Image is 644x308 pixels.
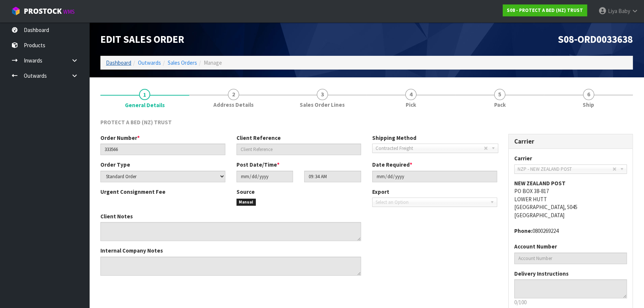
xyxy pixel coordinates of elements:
[317,89,328,100] span: 3
[507,7,583,13] strong: S08 - PROTECT A BED (NZ) TRUST
[372,161,412,169] label: Date Required
[494,101,506,109] span: Pack
[236,188,255,196] label: Source
[583,89,594,100] span: 6
[204,59,222,66] span: Manage
[514,227,627,235] address: 0800269224
[100,119,172,126] span: PROTECT A BED (NZ) TRUST
[514,270,569,277] label: Delivery Instructions
[376,198,487,207] span: Select an Option
[518,165,613,174] span: NZP - NEW ZEALAND POST
[24,6,62,16] span: ProStock
[236,199,256,206] span: Manual
[228,89,239,100] span: 2
[494,89,505,100] span: 5
[618,7,630,15] span: Baby
[503,4,587,16] a: S08 - PROTECT A BED (NZ) TRUST
[236,144,361,155] input: Client Reference
[236,134,281,142] label: Client Reference
[100,161,130,169] label: Order Type
[100,33,184,45] span: Edit Sales Order
[139,89,150,100] span: 1
[106,59,131,66] a: Dashboard
[514,154,532,162] label: Carrier
[514,298,627,306] p: 0/100
[168,59,197,66] a: Sales Orders
[372,134,416,142] label: Shipping Method
[514,180,566,187] strong: NEW ZEALAND POST
[125,101,165,109] span: General Details
[376,144,484,153] span: Contracted Freight
[138,59,161,66] a: Outwards
[558,33,633,45] span: S08-ORD0033638
[236,161,280,169] label: Post Date/Time
[583,101,594,109] span: Ship
[608,7,617,15] span: Liya
[514,138,627,145] h3: Carrier
[514,253,627,264] input: Account Number
[514,227,532,234] strong: phone
[514,179,627,219] address: PO BOX 38-817 LOWER HUTT [GEOGRAPHIC_DATA], 5045 [GEOGRAPHIC_DATA]
[213,101,254,109] span: Address Details
[100,134,140,142] label: Order Number
[100,247,163,254] label: Internal Company Notes
[100,212,133,220] label: Client Notes
[406,101,416,109] span: Pick
[100,188,165,196] label: Urgent Consignment Fee
[300,101,345,109] span: Sales Order Lines
[405,89,416,100] span: 4
[372,188,389,196] label: Export
[11,6,20,16] img: cube-alt.png
[514,243,557,250] label: Account Number
[100,144,225,155] input: Order Number
[63,8,75,15] small: WMS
